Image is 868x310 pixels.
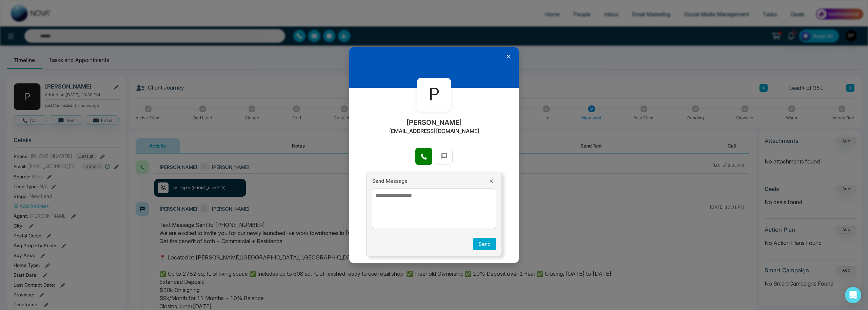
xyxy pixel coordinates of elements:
[372,177,408,185] span: Send Message
[406,118,462,127] h2: [PERSON_NAME]
[429,82,439,107] span: P
[473,238,496,250] button: Send
[389,128,479,134] h2: [EMAIL_ADDRESS][DOMAIN_NAME]
[845,287,861,303] div: Open Intercom Messenger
